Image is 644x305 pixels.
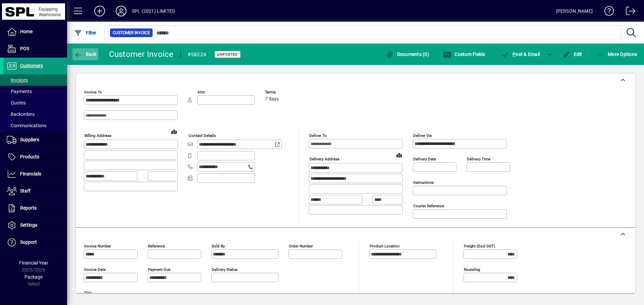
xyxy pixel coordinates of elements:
[7,100,26,105] span: Quotes
[3,86,67,97] a: Payments
[110,5,132,17] button: Profile
[464,267,480,272] mat-label: Rounding
[3,183,67,200] a: Staff
[187,49,207,60] div: #58224
[132,6,175,16] div: SPL (2021) LIMITED
[148,267,170,272] mat-label: Payment due
[464,244,495,248] mat-label: Freight (excl GST)
[113,29,150,36] span: Customer Invoice
[20,29,33,34] span: Home
[20,154,39,159] span: Products
[595,48,639,60] button: More Options
[3,108,67,120] a: Backorders
[84,244,111,248] mat-label: Invoice number
[3,200,67,217] a: Reports
[265,90,305,94] span: Terms
[20,171,41,176] span: Financials
[20,137,39,142] span: Suppliers
[217,52,238,57] span: Unposted
[3,23,67,40] a: Home
[24,274,43,280] span: Package
[169,126,179,137] a: View on map
[3,234,67,251] a: Support
[7,111,35,117] span: Backorders
[7,123,46,128] span: Communications
[74,52,97,57] span: Back
[198,90,205,94] mat-label: Attn
[3,97,67,108] a: Quotes
[498,48,543,60] button: Post & Email
[599,1,614,23] a: Knowledge Base
[20,46,29,51] span: POS
[3,74,67,86] a: Invoices
[413,204,444,208] mat-label: Courier Reference
[20,222,37,228] span: Settings
[289,244,313,248] mat-label: Order number
[84,291,92,295] mat-label: Title
[19,260,48,265] span: Financial Year
[84,267,106,272] mat-label: Invoice date
[309,133,327,138] mat-label: Deliver To
[443,52,485,57] span: Custom Fields
[265,96,279,102] span: 7 days
[7,89,32,94] span: Payments
[3,41,67,57] a: POS
[212,244,225,248] mat-label: Sold by
[413,157,436,161] mat-label: Delivery date
[67,48,104,60] app-page-header-button: Back
[72,27,98,39] button: Filter
[394,150,405,160] a: View on map
[20,205,37,211] span: Reports
[3,149,67,165] a: Products
[384,48,431,60] button: Documents (0)
[3,217,67,234] a: Settings
[148,244,165,248] mat-label: Reference
[562,52,582,57] span: Edit
[560,48,584,60] button: Edit
[3,120,67,131] a: Communications
[413,180,434,185] mat-label: Instructions
[467,157,490,161] mat-label: Delivery time
[20,63,43,68] span: Customers
[74,30,97,35] span: Filter
[385,52,429,57] span: Documents (0)
[84,90,102,94] mat-label: Invoice To
[513,52,516,57] span: P
[72,48,98,60] button: Back
[413,133,432,138] mat-label: Deliver via
[501,52,540,57] span: ost & Email
[441,48,487,60] button: Custom Fields
[20,239,37,245] span: Support
[89,5,110,17] button: Add
[621,1,636,23] a: Logout
[20,188,31,194] span: Staff
[3,166,67,182] a: Financials
[370,244,399,248] mat-label: Product location
[3,132,67,148] a: Suppliers
[556,6,593,16] div: [PERSON_NAME]
[212,267,237,272] mat-label: Delivery status
[7,77,28,83] span: Invoices
[109,49,174,60] div: Customer Invoice
[596,52,637,57] span: More Options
